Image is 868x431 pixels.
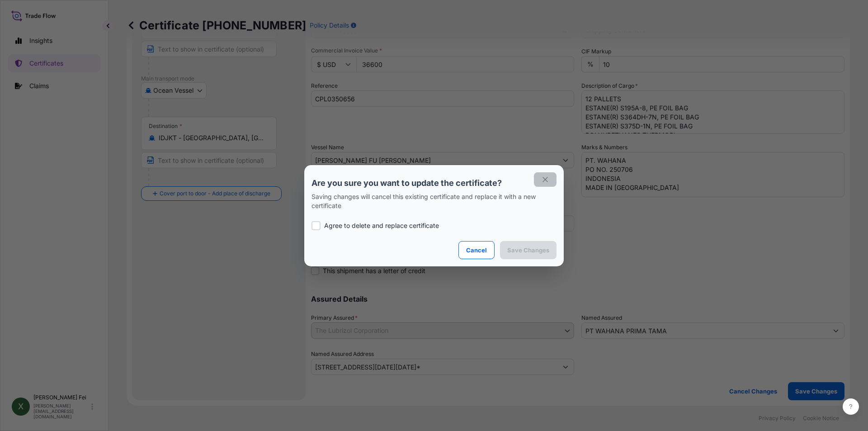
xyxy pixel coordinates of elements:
button: Save Changes [500,241,557,259]
button: Cancel [458,241,495,259]
p: Cancel [466,246,487,255]
p: Agree to delete and replace certificate [324,221,439,230]
p: Saving changes will cancel this existing certificate and replace it with a new certificate [311,192,557,210]
p: Save Changes [507,246,549,255]
p: Are you sure you want to update the certificate? [311,178,557,189]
